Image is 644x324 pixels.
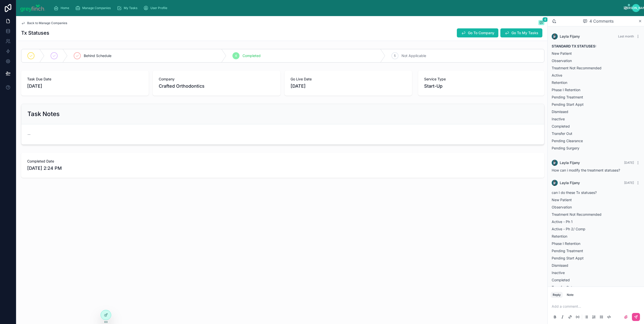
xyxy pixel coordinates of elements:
h2: Task Notes [27,110,60,118]
span: How can i modify the treatment statuses? [552,168,620,172]
p: Phase I Retention [552,87,640,92]
p: Observation [552,204,640,210]
span: [DATE] 2:24 PM [27,165,538,172]
button: 4 [538,20,544,26]
span: [DATE] [27,83,143,90]
span: My Tasks [124,6,137,10]
a: Back to Manage Companies [21,21,67,25]
span: Service Type [424,77,538,82]
span: 4 [235,54,237,58]
p: Inactive [552,270,640,275]
a: My Tasks [115,4,141,13]
p: Dismissed [552,263,640,268]
span: [DATE] [624,161,634,165]
p: Retention [552,234,640,239]
strong: STANDARD TX STATUSES: [552,44,596,48]
span: Layla Fijany [560,160,580,165]
p: can I do these Tx statuses? [552,190,640,195]
span: Back to Manage Companies [27,21,67,25]
button: Go To Company [457,28,498,37]
a: User Profile [142,4,171,13]
span: Go To Company [468,30,494,35]
p: Pending Start Appt [552,255,640,261]
p: Active - Ph 1 [552,219,640,224]
div: Note [567,293,574,297]
p: Pending Start Appt [552,102,640,107]
a: Manage Companies [74,4,114,13]
span: [DATE] [624,181,634,185]
p: Completed [552,124,640,129]
button: Note [565,292,576,298]
p: Transfer Out [552,131,640,136]
h1: Tx Statuses [21,29,49,36]
span: Task Due Date [27,77,143,82]
div: scrollable content [50,3,624,14]
span: Go To My Tasks [511,30,538,35]
span: Go Live Date [291,77,406,82]
p: Dismissed [552,109,640,114]
p: Transfer Out [552,285,640,290]
p: Active [552,73,640,78]
p: New Patient [552,51,640,56]
p: Pending Surgery [552,145,640,151]
span: Layla Fijany [560,180,580,185]
span: Last month [618,34,634,38]
span: Start-Up [424,83,442,90]
span: 4 Comments [589,18,614,24]
p: Completed [552,277,640,283]
span: Completed Date [27,159,538,164]
button: Reply [551,292,563,298]
p: Observation [552,58,640,63]
p: Inactive [552,116,640,122]
span: Crafted Orthodontics [159,83,205,90]
span: -- [27,132,30,137]
p: Pending Treatment [552,94,640,100]
span: 4 [542,17,548,22]
p: Treatment Not Recommended [552,65,640,71]
span: Home [61,6,69,10]
p: Retention [552,80,640,85]
span: User Profile [150,6,167,10]
p: New Patient [552,197,640,202]
p: Pending Treatment [552,248,640,253]
span: 5 [394,54,396,58]
span: Layla Fijany [560,34,580,39]
p: Pending Clearance [552,138,640,143]
span: Not Applicable [401,53,426,58]
span: Manage Companies [82,6,111,10]
p: Treatment Not Recommended [552,212,640,217]
button: Go To My Tasks [500,28,542,37]
span: [DATE] [291,83,406,90]
span: Company [159,77,274,82]
p: Phase I Retention [552,241,640,246]
p: Active - Ph 2/ Comp [552,226,640,232]
img: App logo [20,4,46,12]
span: Completed [243,53,261,58]
span: Behind Schedule [84,53,111,58]
a: Home [52,4,73,13]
